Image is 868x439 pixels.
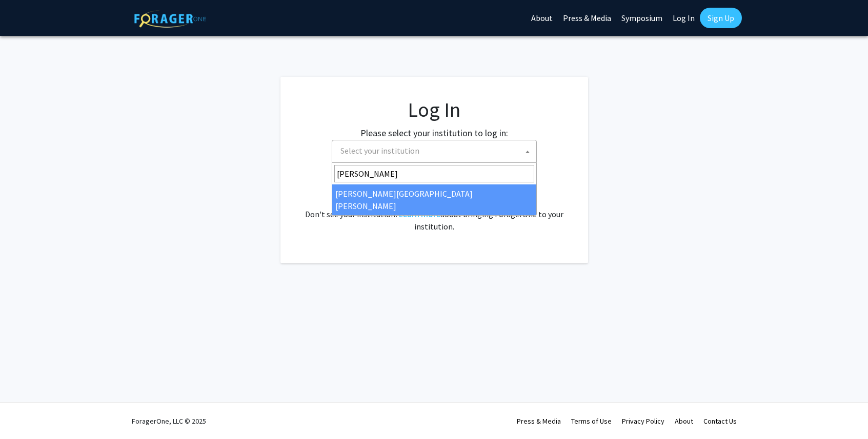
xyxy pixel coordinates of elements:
span: Select your institution [336,140,536,161]
a: Sign Up [700,8,742,28]
span: Select your institution [332,140,537,163]
a: Terms of Use [571,416,612,426]
input: Search [334,165,534,182]
label: Please select your institution to log in: [360,126,508,140]
h1: Log In [301,97,568,122]
a: Press & Media [517,416,561,426]
div: No account? . Don't see your institution? about bringing ForagerOne to your institution. [301,183,568,233]
iframe: Chat [8,393,44,431]
div: ForagerOne, LLC © 2025 [132,403,206,439]
li: [PERSON_NAME][GEOGRAPHIC_DATA][PERSON_NAME] [332,184,536,215]
a: Privacy Policy [622,416,664,426]
a: About [675,416,693,426]
span: Select your institution [340,145,419,156]
a: Contact Us [703,416,737,426]
img: ForagerOne Logo [134,10,206,28]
